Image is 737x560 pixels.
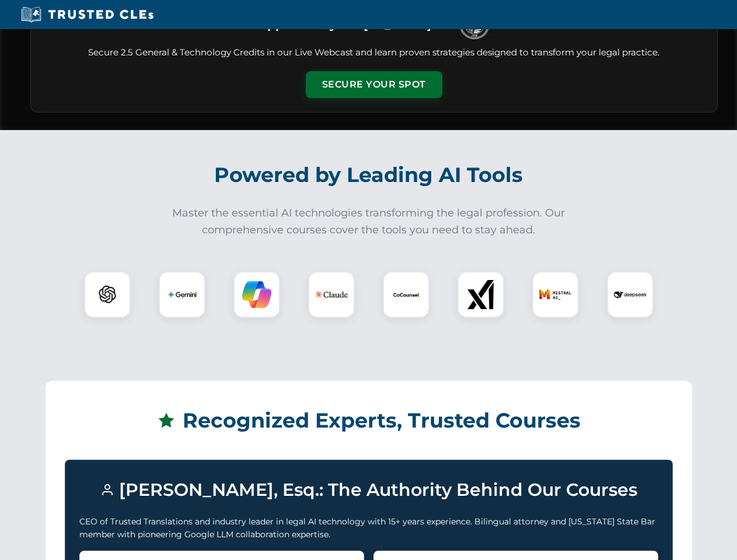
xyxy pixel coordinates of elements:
[65,400,673,441] h2: Recognized Experts, Trusted Courses
[308,271,355,318] div: Claude
[84,271,131,318] div: ChatGPT
[167,280,197,309] img: Gemini Logo
[79,515,658,541] p: CEO of Trusted Translations and industry leader in legal AI technology with 15+ years experience....
[315,278,348,311] img: Claude Logo
[607,271,654,318] div: DeepSeek
[614,278,647,311] img: DeepSeek Logo
[233,271,280,318] div: Copilot
[45,46,703,60] p: Secure 2.5 General & Technology Credits in our Live Webcast and learn proven strategies designed ...
[18,6,157,23] img: Trusted CLEs
[457,271,504,318] div: xAI
[165,205,573,239] p: Master the essential AI technologies transforming the legal profession. Our comprehensive courses...
[242,280,271,309] img: Copilot Logo
[79,474,658,506] h3: [PERSON_NAME], Esq.: The Authority Behind Our Courses
[466,280,495,309] img: xAI Logo
[90,278,124,311] img: ChatGPT Logo
[383,271,429,318] div: CoCounsel
[532,271,579,318] div: Mistral AI
[46,155,692,195] h2: Powered by Leading AI Tools
[392,280,421,309] img: CoCounsel Logo
[159,271,205,318] div: Gemini
[306,71,442,98] button: Secure Your Spot
[539,278,572,311] img: Mistral AI Logo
